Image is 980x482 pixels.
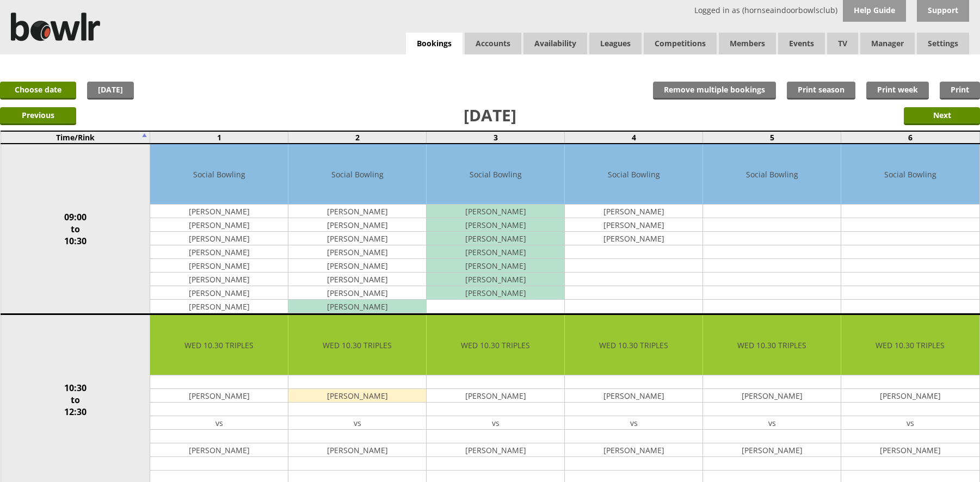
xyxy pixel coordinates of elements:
[427,389,564,403] td: [PERSON_NAME]
[150,259,288,273] td: [PERSON_NAME]
[778,33,825,54] a: Events
[288,300,426,313] td: [PERSON_NAME]
[150,416,288,430] td: vs
[841,389,979,403] td: [PERSON_NAME]
[288,245,426,259] td: [PERSON_NAME]
[427,232,564,245] td: [PERSON_NAME]
[288,205,426,218] td: [PERSON_NAME]
[150,232,288,245] td: [PERSON_NAME]
[427,416,564,430] td: vs
[150,315,288,375] td: WED 10.30 TRIPLES
[427,131,565,144] td: 3
[565,389,702,403] td: [PERSON_NAME]
[1,131,150,144] td: Time/Rink
[703,131,841,144] td: 5
[427,144,564,205] td: Social Bowling
[589,33,642,54] a: Leagues
[565,218,702,232] td: [PERSON_NAME]
[288,131,427,144] td: 2
[565,232,702,245] td: [PERSON_NAME]
[703,443,841,457] td: [PERSON_NAME]
[523,33,587,54] a: Availability
[406,33,463,55] a: Bookings
[150,443,288,457] td: [PERSON_NAME]
[565,131,703,144] td: 4
[150,273,288,286] td: [PERSON_NAME]
[1,144,150,314] td: 09:00 to 10:30
[841,443,979,457] td: [PERSON_NAME]
[150,245,288,259] td: [PERSON_NAME]
[150,286,288,300] td: [PERSON_NAME]
[841,315,979,375] td: WED 10.30 TRIPLES
[465,33,521,54] span: Accounts
[703,389,841,403] td: [PERSON_NAME]
[288,273,426,286] td: [PERSON_NAME]
[288,416,426,430] td: vs
[841,144,979,205] td: Social Bowling
[288,144,426,205] td: Social Bowling
[565,144,702,205] td: Social Bowling
[150,144,288,205] td: Social Bowling
[150,218,288,232] td: [PERSON_NAME]
[150,205,288,218] td: [PERSON_NAME]
[841,131,979,144] td: 6
[427,315,564,375] td: WED 10.30 TRIPLES
[565,315,702,375] td: WED 10.30 TRIPLES
[427,443,564,457] td: [PERSON_NAME]
[427,245,564,259] td: [PERSON_NAME]
[427,218,564,232] td: [PERSON_NAME]
[288,259,426,273] td: [PERSON_NAME]
[703,315,841,375] td: WED 10.30 TRIPLES
[703,144,841,205] td: Social Bowling
[87,82,134,100] a: [DATE]
[827,33,858,54] span: TV
[860,33,915,54] span: Manager
[427,259,564,273] td: [PERSON_NAME]
[288,232,426,245] td: [PERSON_NAME]
[703,416,841,430] td: vs
[866,82,929,100] a: Print week
[787,82,855,100] a: Print season
[427,286,564,300] td: [PERSON_NAME]
[841,416,979,430] td: vs
[150,389,288,403] td: [PERSON_NAME]
[288,286,426,300] td: [PERSON_NAME]
[940,82,980,100] a: Print
[288,218,426,232] td: [PERSON_NAME]
[427,273,564,286] td: [PERSON_NAME]
[288,389,426,403] td: [PERSON_NAME]
[719,33,776,54] span: Members
[288,315,426,375] td: WED 10.30 TRIPLES
[917,33,969,54] span: Settings
[653,82,776,100] input: Remove multiple bookings
[904,107,980,125] input: Next
[150,131,288,144] td: 1
[288,443,426,457] td: [PERSON_NAME]
[565,443,702,457] td: [PERSON_NAME]
[644,33,717,54] a: Competitions
[565,416,702,430] td: vs
[150,300,288,313] td: [PERSON_NAME]
[427,205,564,218] td: [PERSON_NAME]
[565,205,702,218] td: [PERSON_NAME]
